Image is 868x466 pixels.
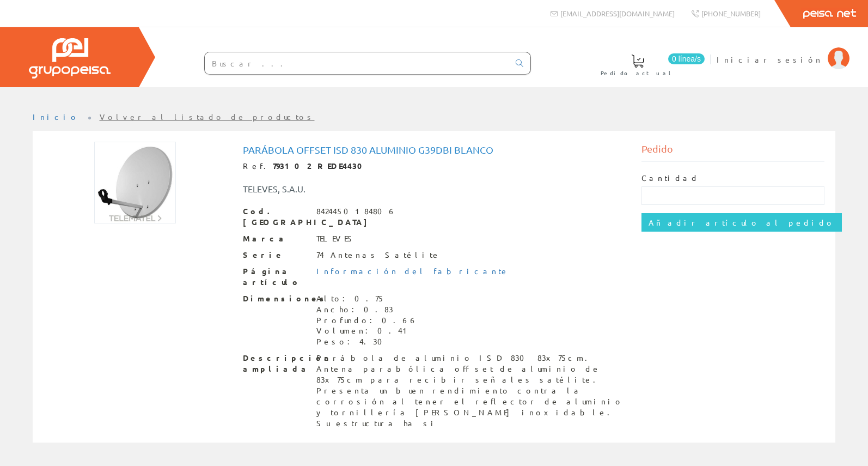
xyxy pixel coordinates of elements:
[243,144,625,155] h1: Parábola offset ISD 830 aluminio G39dBi blanco
[243,233,308,244] span: Marca
[641,142,824,162] div: Pedido
[601,68,675,78] span: Pedido actual
[33,112,79,122] a: Inicio
[273,161,370,171] strong: 793102 REDE4430
[243,266,308,288] span: Página artículo
[316,315,418,326] div: Profundo: 0.66
[717,54,822,65] span: Iniciar sesión
[316,233,357,244] div: TELEVES
[100,112,315,122] a: Volver al listado de productos
[701,9,761,18] span: [PHONE_NUMBER]
[641,173,699,184] label: Cantidad
[243,206,308,228] span: Cod. [GEOGRAPHIC_DATA]
[243,161,625,172] div: Ref.
[243,353,308,374] span: Descripción ampliada
[235,183,467,195] div: TELEVES, S.A.U.
[717,45,849,56] a: Iniciar sesión
[29,38,111,78] img: Grupo Peisa
[94,142,176,223] img: Foto artículo Parábola offset ISD 830 aluminio G39dBi blanco (150x150)
[205,52,509,74] input: Buscar ...
[316,206,396,217] div: 8424450184806
[641,213,842,232] input: Añadir artículo al pedido
[316,293,418,304] div: Alto: 0.75
[316,250,441,261] div: 74 Antenas Satélite
[316,353,625,429] div: Parábola de aluminio ISD 830 83x75cm. Antena parabólica offset de aluminio de 83x75cm para recibi...
[316,266,509,276] a: Información del fabricante
[243,250,308,261] span: Serie
[560,9,675,18] span: [EMAIL_ADDRESS][DOMAIN_NAME]
[668,53,705,64] span: 0 línea/s
[243,293,308,304] span: Dimensiones
[316,325,418,336] div: Volumen: 0.41
[316,336,418,347] div: Peso: 4.30
[316,304,418,315] div: Ancho: 0.83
